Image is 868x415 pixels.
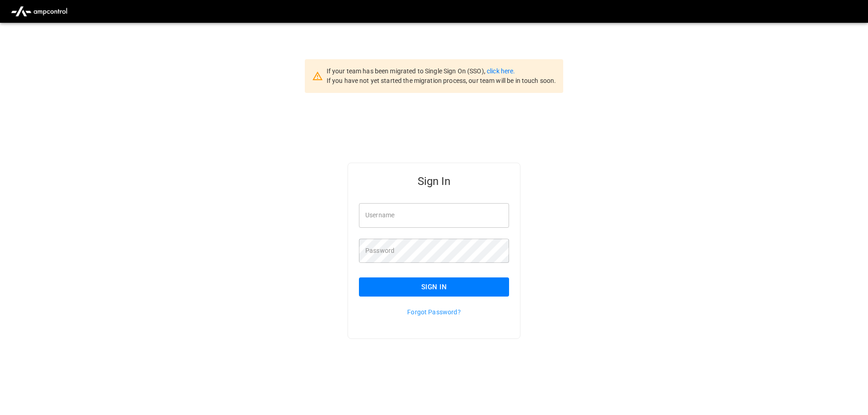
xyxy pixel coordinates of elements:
[327,77,556,84] span: If you have not yet started the migration process, our team will be in touch soon.
[359,307,509,317] p: Forgot Password?
[359,277,509,297] button: Sign In
[359,174,509,189] h5: Sign In
[7,3,71,20] img: ampcontrol.io logo
[327,67,487,75] span: If your team has been migrated to Single Sign On (SSO),
[487,67,515,75] a: click here.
